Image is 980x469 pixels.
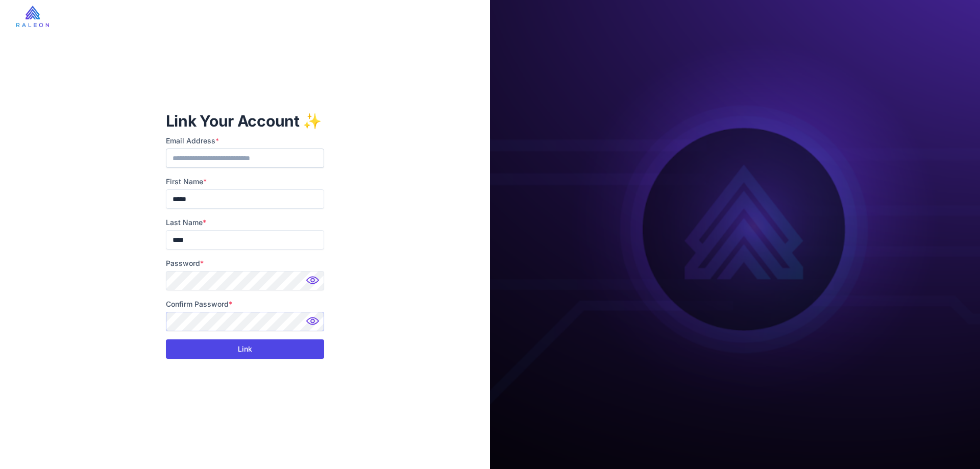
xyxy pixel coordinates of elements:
[16,6,49,27] img: raleon-logo-whitebg.9aac0268.jpg
[304,273,324,293] img: Password hidden
[166,176,325,187] label: First Name
[166,339,325,359] button: Link
[304,314,324,334] img: Password hidden
[166,217,325,228] label: Last Name
[166,135,325,146] label: Email Address
[166,299,325,310] label: Confirm Password
[166,258,325,269] label: Password
[166,111,325,131] h1: Link Your Account ✨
